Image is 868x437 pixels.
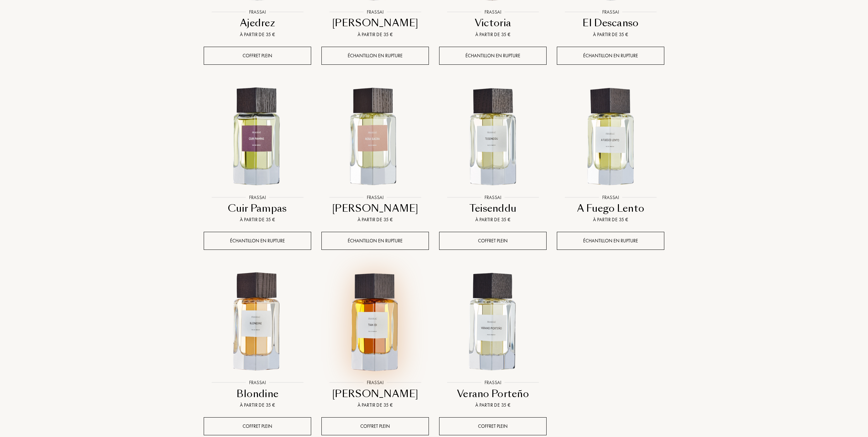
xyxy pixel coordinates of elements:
[321,232,429,250] div: Échantillon en rupture
[324,31,426,38] div: À partir de 35 €
[204,47,311,65] div: Coffret plein
[560,31,662,38] div: À partir de 35 €
[206,402,308,409] div: À partir de 35 €
[206,216,308,223] div: À partir de 35 €
[206,31,308,38] div: À partir de 35 €
[204,232,311,250] div: Échantillon en rupture
[442,31,544,38] div: À partir de 35 €
[439,232,547,250] div: Coffret plein
[321,417,429,435] div: Coffret plein
[439,417,547,435] div: Coffret plein
[558,84,664,190] img: A Fuego Lento Frassai
[440,269,546,375] img: Verano Porteño Frassai
[204,77,311,232] a: Cuir Pampas FrassaiFrassaiCuir PampasÀ partir de 35 €
[560,216,662,223] div: À partir de 35 €
[439,47,547,65] div: Échantillon en rupture
[204,269,310,375] img: Blondine Frassai
[439,77,547,232] a: Teisenddu FrassaiFrassaiTeisendduÀ partir de 35 €
[321,77,429,232] a: Rosa Sacra FrassaiFrassai[PERSON_NAME]À partir de 35 €
[557,47,664,65] div: Échantillon en rupture
[440,84,546,190] img: Teisenddu Frassai
[204,417,311,435] div: Coffret plein
[322,84,428,190] img: Rosa Sacra Frassai
[442,402,544,409] div: À partir de 35 €
[324,402,426,409] div: À partir de 35 €
[324,216,426,223] div: À partir de 35 €
[439,262,547,417] a: Verano Porteño FrassaiFrassaiVerano PorteñoÀ partir de 35 €
[442,216,544,223] div: À partir de 35 €
[321,262,429,417] a: Tian Di FrassaiFrassai[PERSON_NAME]À partir de 35 €
[557,232,664,250] div: Échantillon en rupture
[322,269,428,375] img: Tian Di Frassai
[204,262,311,417] a: Blondine FrassaiFrassaiBlondineÀ partir de 35 €
[557,77,664,232] a: A Fuego Lento FrassaiFrassaiA Fuego LentoÀ partir de 35 €
[321,47,429,65] div: Échantillon en rupture
[204,84,310,190] img: Cuir Pampas Frassai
